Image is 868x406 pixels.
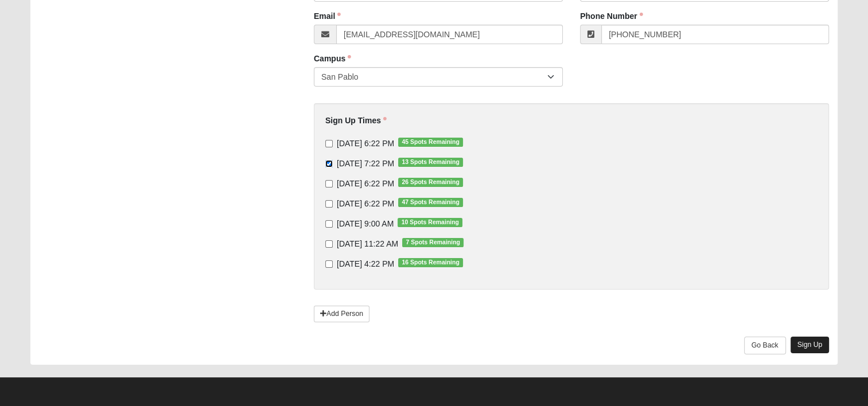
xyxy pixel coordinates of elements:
[337,139,394,148] span: [DATE] 6:22 PM
[398,198,463,207] span: 47 Spots Remaining
[337,239,398,248] span: [DATE] 11:22 AM
[398,218,462,227] span: 10 Spots Remaining
[325,220,333,228] input: [DATE] 9:00 AM10 Spots Remaining
[314,53,351,64] label: Campus
[337,219,394,228] span: [DATE] 9:00 AM
[337,199,394,208] span: [DATE] 6:22 PM
[744,337,786,354] a: Go Back
[325,160,333,167] input: [DATE] 7:22 PM13 Spots Remaining
[398,138,463,147] span: 45 Spots Remaining
[337,259,394,268] span: [DATE] 4:22 PM
[325,260,333,268] input: [DATE] 4:22 PM16 Spots Remaining
[337,159,394,168] span: [DATE] 7:22 PM
[398,158,463,167] span: 13 Spots Remaining
[398,178,463,187] span: 26 Spots Remaining
[398,258,463,267] span: 16 Spots Remaining
[325,200,333,208] input: [DATE] 6:22 PM47 Spots Remaining
[325,240,333,248] input: [DATE] 11:22 AM7 Spots Remaining
[402,238,464,247] span: 7 Spots Remaining
[314,10,341,22] label: Email
[325,180,333,188] input: [DATE] 6:22 PM26 Spots Remaining
[325,140,333,147] input: [DATE] 6:22 PM45 Spots Remaining
[580,10,643,22] label: Phone Number
[337,179,394,188] span: [DATE] 6:22 PM
[791,337,830,353] a: Sign Up
[314,306,369,322] a: Add Person
[325,115,387,126] label: Sign Up Times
